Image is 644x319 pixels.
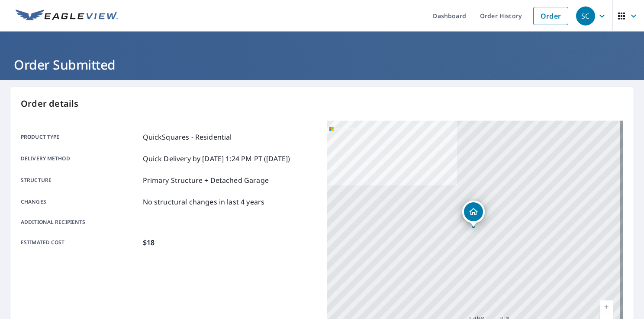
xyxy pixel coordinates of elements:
a: Order [533,7,568,25]
p: Additional recipients [21,218,139,226]
p: Estimated cost [21,237,139,248]
a: Current Level 17, Zoom In [600,300,613,313]
div: Dropped pin, building 1, Residential property, 212 Oak St Pisgah, IA 51564 [462,201,485,227]
p: Quick Delivery by [DATE] 1:24 PM PT ([DATE]) [143,153,290,164]
p: Primary Structure + Detached Garage [143,175,269,185]
p: No structural changes in last 4 years [143,197,265,207]
div: SC [576,6,595,26]
img: EV Logo [16,10,118,22]
p: Order details [21,97,623,110]
p: Changes [21,197,139,207]
p: Structure [21,175,139,185]
p: Delivery method [21,153,139,164]
p: Product type [21,132,139,142]
p: QuickSquares - Residential [143,132,232,142]
p: $18 [143,237,155,248]
h1: Order Submitted [10,56,634,73]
